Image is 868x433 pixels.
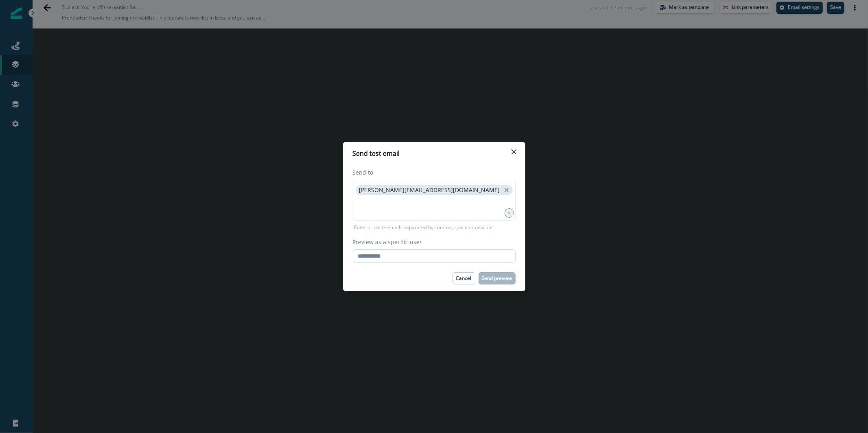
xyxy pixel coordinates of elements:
[503,186,511,194] button: close
[479,272,516,284] button: Send preview
[507,145,520,158] button: Close
[353,149,400,158] p: Send test email
[505,208,514,218] div: 1
[456,276,472,281] p: Cancel
[353,224,494,231] p: Enter or paste emails separated by comma, space or newline
[453,272,475,284] button: Cancel
[353,238,511,246] label: Preview as a specific user
[359,187,500,194] p: [PERSON_NAME][EMAIL_ADDRESS][DOMAIN_NAME]
[353,168,511,177] label: Send to
[482,276,512,281] p: Send preview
